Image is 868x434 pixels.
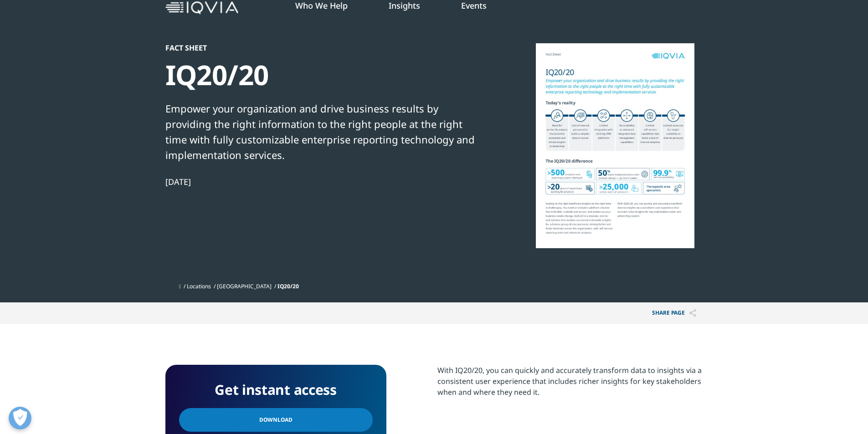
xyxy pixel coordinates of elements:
img: Share PAGE [689,309,696,317]
button: Open Preferences [9,407,31,429]
h4: Get instant access [179,378,373,401]
a: Locations [187,282,211,290]
div: IQ20/20 [165,58,478,92]
img: IQVIA Healthcare Information Technology and Pharma Clinical Research Company [165,1,238,15]
button: Share PAGEShare PAGE [645,302,703,324]
div: [DATE] [165,176,478,187]
span: Download [259,415,293,425]
div: Fact Sheet [165,43,478,52]
div: Empower your organization and drive business results by providing the right information to the ri... [165,101,478,163]
p: Share PAGE [645,302,703,324]
a: Download [179,408,373,432]
div: With IQ20/20, you can quickly and accurately transform data to insights via a consistent user exp... [437,365,703,398]
span: IQ20/20 [277,282,299,290]
a: [GEOGRAPHIC_DATA] [217,282,272,290]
